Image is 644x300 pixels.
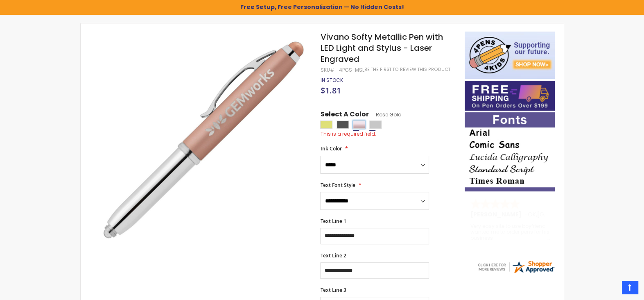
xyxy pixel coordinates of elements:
span: Text Line 1 [320,218,346,225]
div: 4PGS-MSL [339,67,364,73]
span: - , [524,210,597,218]
div: Rose Gold [353,120,365,129]
span: [PERSON_NAME] [470,210,524,218]
div: Very easy site to use boyfriend wanted me to order pens for his business [470,223,550,241]
span: Text Line 3 [320,286,346,293]
div: Gold [320,120,332,129]
strong: SKU [320,66,335,73]
span: Text Line 2 [320,252,346,259]
a: Top [622,281,638,294]
span: OK [528,210,536,218]
a: 4pens.com certificate URL [477,269,555,276]
div: Availability [320,77,343,84]
span: $1.81 [320,85,341,96]
span: Ink Color [320,145,341,152]
div: Silver [369,120,382,129]
div: Gunmetal [337,120,349,129]
img: 4pens.com widget logo [477,259,555,274]
span: In stock [320,77,343,84]
img: rose-gold-4pgs-msl-vivano-softy-metallic-pen-w-led-light-and-stylus_1.jpg [97,31,310,243]
div: This is a required field. [320,131,456,137]
span: Text Font Style [320,182,355,189]
span: [GEOGRAPHIC_DATA] [537,210,597,218]
span: Vivano Softy Metallic Pen with LED Light and Stylus - Laser Engraved [320,31,443,65]
img: font-personalization-examples [465,112,555,191]
img: 4pens 4 kids [465,32,555,79]
span: Rose Gold [368,111,401,118]
span: Select A Color [320,110,368,121]
a: Be the first to review this product [364,66,450,73]
img: Free shipping on orders over $199 [465,81,555,111]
